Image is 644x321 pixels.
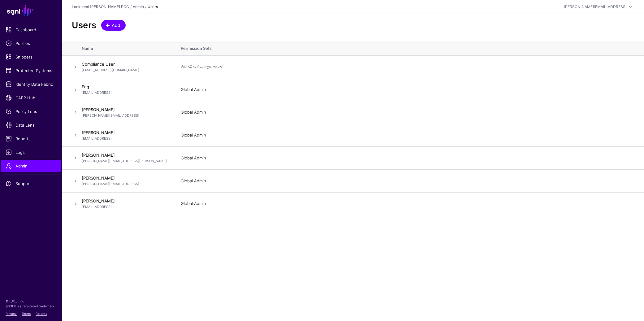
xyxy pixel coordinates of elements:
span: Identity Data Fabric [6,81,56,87]
a: Terms [22,312,31,315]
p: [EMAIL_ADDRESS][DOMAIN_NAME] [82,67,168,73]
div: Global Admin [181,87,634,93]
div: Global Admin [181,155,634,161]
div: Global Admin [181,132,634,138]
a: Privacy [6,312,17,315]
a: Identity Data Fabric [1,78,61,90]
h2: Users [72,20,96,31]
p: [PERSON_NAME][EMAIL_ADDRESS] [82,181,168,187]
h4: Compliance User [82,61,168,67]
span: Logs [6,149,56,155]
h4: Eng [82,84,168,89]
span: CAEP Hub [6,95,56,101]
p: [EMAIL_ADDRESS] [82,90,168,95]
span: Policy Lens [6,108,56,115]
p: © [URL], Inc [6,299,56,304]
div: Global Admin [181,109,634,115]
a: Dashboard [1,24,61,36]
a: Snippets [1,51,61,63]
span: Reports [6,136,56,142]
span: Policies [6,40,56,46]
p: [EMAIL_ADDRESS] [82,204,168,210]
h4: [PERSON_NAME] [82,107,168,112]
div: / [129,4,133,10]
em: No direct assignment [181,64,222,69]
span: Snippets [6,54,56,60]
span: Admin [6,163,56,169]
span: Protected Systems [6,67,56,74]
a: CAEP Hub [1,92,61,104]
p: [PERSON_NAME][EMAIL_ADDRESS][PERSON_NAME] [82,158,168,164]
a: Policies [1,37,61,50]
a: Reports [1,132,61,145]
a: Lockheed [PERSON_NAME] POC [72,4,129,9]
a: Protected Systems [1,64,61,77]
strong: Users [148,4,158,9]
div: [PERSON_NAME][EMAIL_ADDRESS] [564,4,627,10]
a: SGNL [4,4,58,17]
th: Name [82,42,175,55]
h4: [PERSON_NAME] [82,130,168,135]
div: / [144,4,148,10]
span: Data Lens [6,122,56,128]
p: [PERSON_NAME][EMAIL_ADDRESS] [82,113,168,118]
a: Policy Lens [1,105,61,118]
a: Logs [1,146,61,158]
a: Admin [133,4,144,9]
a: Admin [1,160,61,172]
h4: [PERSON_NAME] [82,175,168,181]
a: Patents [36,312,47,315]
div: Global Admin [181,201,634,207]
a: Data Lens [1,119,61,131]
h4: [PERSON_NAME] [82,198,168,204]
div: Global Admin [181,178,634,184]
h4: [PERSON_NAME] [82,152,168,158]
span: Support [6,180,56,187]
span: Add [111,22,121,28]
span: Dashboard [6,27,56,33]
a: Add [101,20,126,31]
th: Permission Sets [175,42,644,55]
p: [EMAIL_ADDRESS] [82,136,168,141]
p: SGNL® is a registered trademark [6,304,56,309]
